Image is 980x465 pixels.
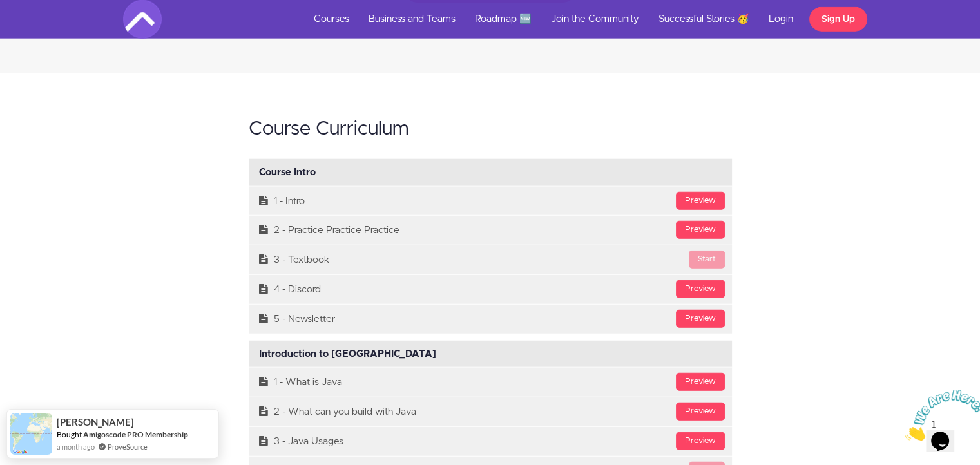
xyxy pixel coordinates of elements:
[249,216,732,245] a: Preview2 - Practice Practice Practice
[676,192,725,210] div: Preview
[676,432,725,450] div: Preview
[676,403,725,421] div: Preview
[676,373,725,391] div: Preview
[249,368,732,397] a: Preview1 - What is Java
[809,7,867,32] a: Sign Up
[676,310,725,328] div: Preview
[57,430,82,439] span: Bought
[676,280,725,298] div: Preview
[249,305,732,334] a: Preview5 - Newsletter
[249,397,732,426] a: Preview2 - What can you build with Java
[57,441,95,452] span: a month ago
[676,221,725,239] div: Preview
[900,384,980,446] iframe: chat widget
[689,251,725,269] div: Start
[57,417,134,428] span: [PERSON_NAME]
[249,341,732,368] div: Introduction to [GEOGRAPHIC_DATA]
[249,427,732,456] a: Preview3 - Java Usages
[249,245,732,274] a: Start3 - Textbook
[5,5,10,16] span: 1
[249,187,732,216] a: Preview1 - Intro
[249,119,732,140] h2: Course Curriculum
[10,413,52,455] img: provesource social proof notification image
[108,441,148,452] a: ProveSource
[249,275,732,304] a: Preview4 - Discord
[5,5,85,56] img: Chat attention grabber
[83,430,188,439] a: Amigoscode PRO Membership
[249,159,732,186] div: Course Intro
